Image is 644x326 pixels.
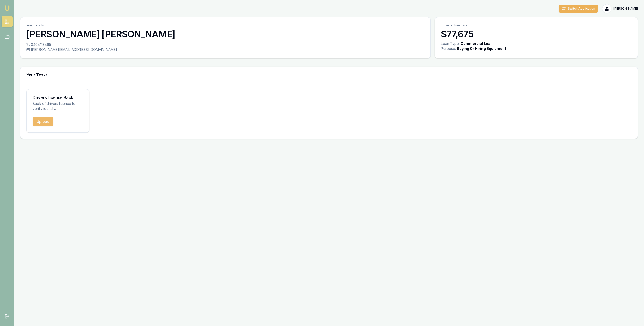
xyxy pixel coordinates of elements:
[26,29,424,39] h3: [PERSON_NAME] [PERSON_NAME]
[26,23,424,27] p: Your details
[4,5,10,11] img: emu-icon-u.png
[33,117,53,126] button: Upload
[26,73,632,77] h3: Your Tasks
[441,23,632,27] p: Finance Summary
[441,46,456,51] div: Purpose:
[457,46,506,51] div: Buying Or Hiring Equipment
[441,29,632,39] h3: $77,675
[559,5,598,13] button: Switch Application
[33,95,83,100] h3: Drivers Licence Back
[33,101,83,111] p: Back of drivers licence to verify identity.
[613,7,638,11] span: [PERSON_NAME]
[461,41,493,46] div: Commercial Loan
[31,47,117,52] span: [PERSON_NAME][EMAIL_ADDRESS][DOMAIN_NAME]
[31,42,51,47] span: 0404113465
[441,41,460,46] div: Loan Type:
